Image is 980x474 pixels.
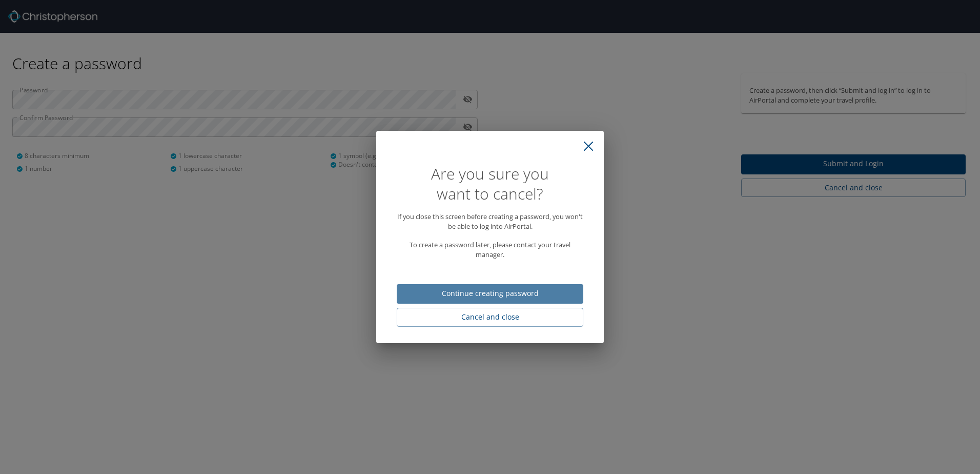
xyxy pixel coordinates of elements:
h1: Are you sure you want to cancel? [397,164,583,204]
span: Continue creating password [405,287,575,300]
button: Continue creating password [397,284,583,304]
p: To create a password later, please contact your travel manager. [397,240,583,260]
button: close [577,135,600,157]
button: Cancel and close [397,308,583,327]
span: Cancel and close [405,311,575,324]
p: If you close this screen before creating a password, you won't be able to log into AirPortal. [397,212,583,231]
